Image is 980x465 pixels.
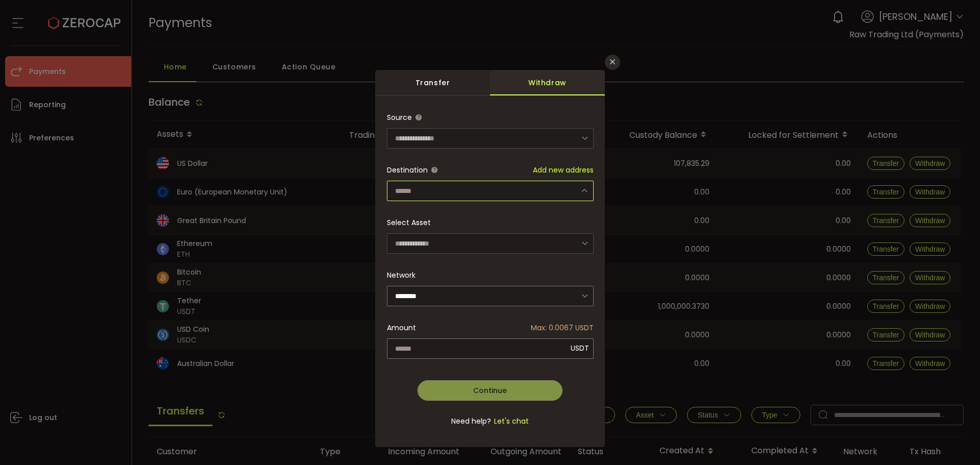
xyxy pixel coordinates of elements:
[387,317,416,338] span: Amount
[451,416,491,426] span: Need help?
[490,70,605,95] div: Withdraw
[375,70,605,447] div: dialog
[531,317,594,338] span: Max: 0.0067 USDT
[491,416,529,426] span: Let's chat
[571,343,589,353] span: USDT
[533,165,594,175] span: Add new address
[929,416,980,465] iframe: Chat Widget
[387,270,415,280] label: Network
[375,70,490,95] div: Transfer
[387,107,412,128] span: Source
[418,380,562,401] button: Continue
[473,385,507,396] span: Continue
[387,165,428,175] span: Destination
[387,217,431,228] label: Select Asset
